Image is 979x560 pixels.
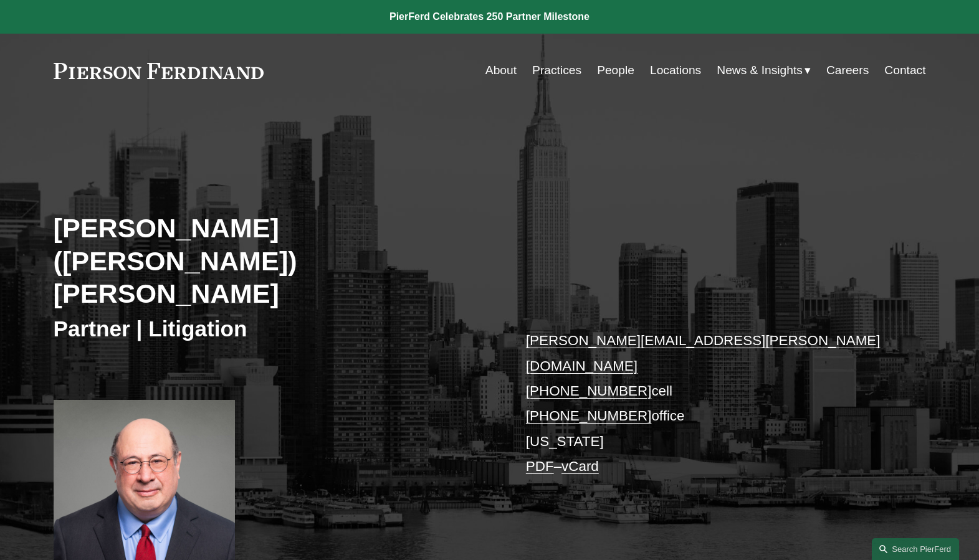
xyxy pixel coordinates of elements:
[526,408,652,424] a: [PHONE_NUMBER]
[526,458,554,474] a: PDF
[826,59,869,82] a: Careers
[54,212,490,310] h2: [PERSON_NAME] ([PERSON_NAME]) [PERSON_NAME]
[561,458,599,474] a: vCard
[526,333,881,373] a: [PERSON_NAME][EMAIL_ADDRESS][PERSON_NAME][DOMAIN_NAME]
[532,59,581,82] a: Practices
[54,315,490,343] h3: Partner | Litigation
[650,59,701,82] a: Locations
[485,59,517,82] a: About
[717,59,811,82] a: folder dropdown
[597,59,634,82] a: People
[526,328,889,479] p: cell office [US_STATE] –
[872,538,959,560] a: Search this site
[717,60,803,82] span: News & Insights
[884,59,925,82] a: Contact
[526,383,652,399] a: [PHONE_NUMBER]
